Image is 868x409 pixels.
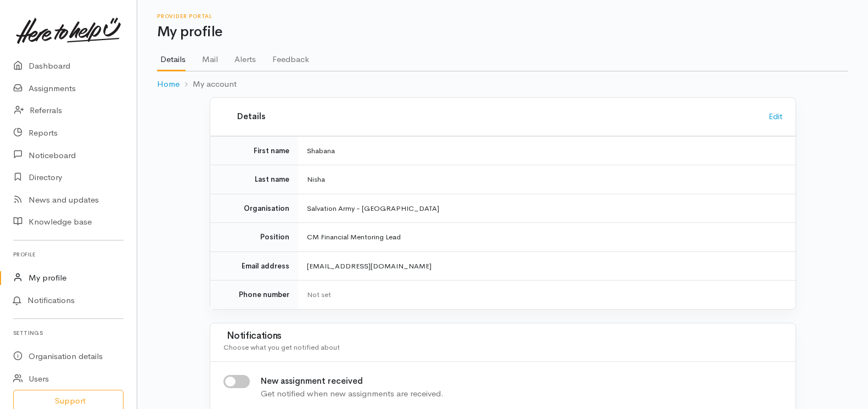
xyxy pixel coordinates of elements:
[298,251,796,281] td: [EMAIL_ADDRESS][DOMAIN_NAME]
[180,78,237,91] li: My account
[769,111,782,121] a: Edit
[223,343,340,352] span: Choose what you get notified about
[231,40,256,71] a: Alerts
[157,78,180,91] a: Home
[254,375,363,388] label: New assignment received
[298,194,796,223] td: Salvation Army - [GEOGRAPHIC_DATA]
[254,388,444,400] div: Get notified when new assignments are received
[13,247,124,262] h6: Profile
[157,71,848,97] nav: breadcrumb
[269,40,309,71] a: Feedback
[441,388,444,399] span: .
[210,223,298,252] td: Position
[13,326,124,340] h6: Settings
[210,281,298,309] td: Phone number
[210,165,298,194] td: Last name
[157,24,848,40] h1: My profile
[210,194,298,223] td: Organisation
[307,289,782,300] div: Not set
[157,13,848,19] h6: Provider Portal
[210,251,298,281] td: Email address
[298,165,796,194] td: Nisha
[237,111,265,121] b: Details
[223,331,782,341] h3: Notifications
[199,40,218,71] a: Mail
[298,223,796,252] td: CM Financial Mentoring Lead
[157,40,186,72] a: Details
[210,136,298,165] td: First name
[298,136,796,165] td: Shabana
